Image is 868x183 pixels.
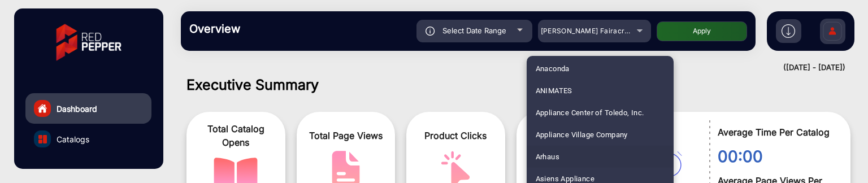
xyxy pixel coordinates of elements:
[536,80,572,102] span: ANIMATES
[536,102,644,124] span: Appliance Center of Toledo, Inc.
[536,124,628,146] span: Appliance Village Company
[536,146,559,168] span: Arhaus
[536,58,570,80] span: Anaconda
